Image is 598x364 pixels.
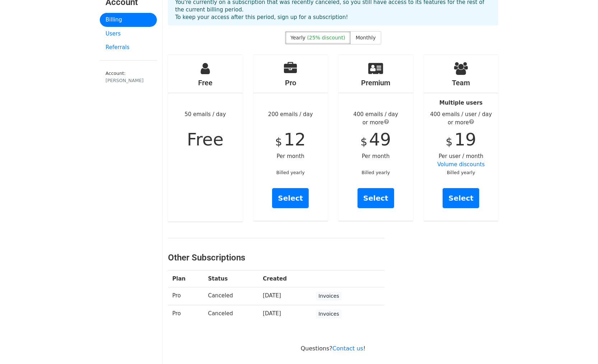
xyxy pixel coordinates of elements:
p: Questions? ! [168,345,498,352]
small: Billed yearly [276,170,305,175]
span: 19 [454,129,476,149]
td: Pro [168,287,204,305]
h4: Pro [253,78,328,87]
span: Yearly [290,35,305,40]
div: 200 emails / day Per month [253,55,328,221]
div: 400 emails / user / day or more [424,110,499,126]
td: Pro [168,305,204,323]
a: Users [100,27,157,41]
a: Volume discounts [437,161,485,168]
td: [DATE] [258,287,312,305]
span: (25% discount) [307,35,345,40]
a: Invoices [316,292,341,301]
th: Plan [168,270,204,287]
span: $ [275,135,282,148]
div: Per user / month [424,55,499,221]
iframe: Chat Widget [562,330,598,364]
span: Monthly [356,35,376,40]
span: 12 [284,129,306,149]
a: Billing [100,13,157,27]
div: Per month [338,55,413,221]
td: [DATE] [258,305,312,323]
div: 400 emails / day or more [338,110,413,126]
a: Referrals [100,40,157,54]
span: Free [187,129,224,149]
small: Billed yearly [361,170,390,175]
a: Invoices [316,310,341,318]
span: $ [360,135,367,148]
td: Canceled [204,305,258,323]
td: Canceled [204,287,258,305]
a: Contact us [332,345,363,352]
div: 50 emails / day [168,55,243,222]
strong: Multiple users [439,100,482,106]
a: Select [443,188,479,208]
small: Billed yearly [447,170,475,175]
div: [PERSON_NAME] [106,77,151,84]
h4: Premium [338,78,413,87]
h4: Team [424,78,499,87]
small: Account: [106,71,151,84]
a: Select [358,188,394,208]
th: Created [258,270,312,287]
a: Select [272,188,309,208]
h4: Free [168,78,243,87]
h3: Other Subscriptions [168,253,384,263]
span: $ [446,135,453,148]
span: 49 [369,129,391,149]
th: Status [204,270,258,287]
